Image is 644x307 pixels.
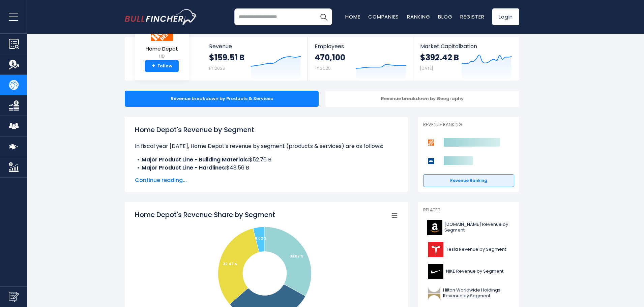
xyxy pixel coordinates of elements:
img: Home Depot competitors logo [427,138,435,147]
tspan: Home Depot's Revenue Share by Segment [135,210,275,219]
span: NIKE Revenue by Segment [446,269,503,274]
a: Register [460,13,484,20]
strong: + [152,63,155,69]
img: TSLA logo [427,242,444,257]
small: [DATE] [420,65,433,71]
tspan: 33.07 % [290,254,303,259]
strong: 470,100 [315,52,345,63]
small: HD [146,53,178,59]
img: NKE logo [427,264,444,279]
span: Home Depot [146,46,178,52]
p: Revenue Ranking [423,122,514,128]
tspan: 4.02 % [255,236,267,241]
li: $48.56 B [135,164,398,172]
div: Revenue breakdown by Products & Services [125,91,319,107]
button: Search [315,8,332,25]
b: Major Product Line - Building Materials: [142,156,249,163]
a: [DOMAIN_NAME] Revenue by Segment [423,218,514,237]
p: Related [423,207,514,213]
small: FY 2025 [315,65,331,71]
img: Lowe's Companies competitors logo [427,157,435,165]
a: NIKE Revenue by Segment [423,262,514,281]
a: Blog [438,13,452,20]
a: Hilton Worldwide Holdings Revenue by Segment [423,284,514,303]
a: Revenue Ranking [423,174,514,187]
b: Major Product Line - Hardlines: [142,164,226,172]
span: Tesla Revenue by Segment [446,247,506,252]
span: Continue reading... [135,176,398,184]
span: Revenue [209,43,301,50]
a: Market Capitalization $392.42 B [DATE] [413,37,519,81]
div: Revenue breakdown by Geography [325,91,519,107]
span: Market Capitalization [420,43,512,50]
strong: $392.42 B [420,52,459,63]
a: Tesla Revenue by Segment [423,240,514,259]
li: $52.76 B [135,156,398,164]
a: Login [492,8,519,25]
img: AMZN logo [427,220,442,235]
p: In fiscal year [DATE], Home Depot's revenue by segment (products & services) are as follows: [135,142,398,150]
a: Home [345,13,360,20]
a: Ranking [407,13,430,20]
a: Companies [368,13,399,20]
img: bullfincher logo [125,9,197,25]
a: Employees 470,100 FY 2025 [308,37,413,81]
a: Revenue $159.51 B FY 2025 [202,37,308,81]
span: Hilton Worldwide Holdings Revenue by Segment [443,287,510,299]
span: Employees [315,43,406,50]
span: [DOMAIN_NAME] Revenue by Segment [444,222,510,233]
h1: Home Depot's Revenue by Segment [135,125,398,135]
a: +Follow [145,60,179,72]
a: Go to homepage [125,9,197,25]
a: Home Depot HD [145,18,178,60]
small: FY 2025 [209,65,225,71]
img: HLT logo [427,286,441,301]
tspan: 32.47 % [223,262,237,267]
strong: $159.51 B [209,52,244,63]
